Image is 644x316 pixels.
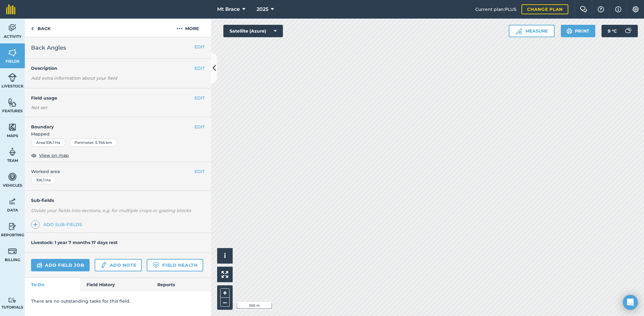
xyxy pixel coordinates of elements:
img: svg+xml;base64,PD94bWwgdmVyc2lvbj0iMS4wIiBlbmNvZGluZz0idXRmLTgiPz4KPCEtLSBHZW5lcmF0b3I6IEFkb2JlIE... [37,261,42,269]
span: i [224,252,226,260]
button: EDIT [195,43,205,50]
a: Add field job [31,259,90,271]
span: Current plan : PLUS [475,6,517,13]
img: svg+xml;base64,PHN2ZyB4bWxucz0iaHR0cDovL3d3dy53My5vcmcvMjAwMC9zdmciIHdpZHRoPSIyMCIgaGVpZ2h0PSIyNC... [177,25,183,32]
a: To-Do [25,278,80,292]
img: svg+xml;base64,PHN2ZyB4bWxucz0iaHR0cDovL3d3dy53My5vcmcvMjAwMC9zdmciIHdpZHRoPSIxNCIgaGVpZ2h0PSIyNC... [33,221,38,228]
img: svg+xml;base64,PD94bWwgdmVyc2lvbj0iMS4wIiBlbmNvZGluZz0idXRmLTgiPz4KPCEtLSBHZW5lcmF0b3I6IEFkb2JlIE... [8,147,17,157]
span: 9 ° C [608,25,617,37]
img: svg+xml;base64,PHN2ZyB4bWxucz0iaHR0cDovL3d3dy53My5vcmcvMjAwMC9zdmciIHdpZHRoPSIxNyIgaGVpZ2h0PSIxNy... [615,6,621,13]
img: svg+xml;base64,PD94bWwgdmVyc2lvbj0iMS4wIiBlbmNvZGluZz0idXRmLTgiPz4KPCEtLSBHZW5lcmF0b3I6IEFkb2JlIE... [8,23,17,33]
img: svg+xml;base64,PHN2ZyB4bWxucz0iaHR0cDovL3d3dy53My5vcmcvMjAwMC9zdmciIHdpZHRoPSI1NiIgaGVpZ2h0PSI2MC... [8,98,17,107]
button: Satellite (Azure) [223,25,283,37]
span: Mt Brace [217,6,240,13]
a: Field History [80,278,151,292]
img: svg+xml;base64,PD94bWwgdmVyc2lvbj0iMS4wIiBlbmNvZGluZz0idXRmLTgiPz4KPCEtLSBHZW5lcmF0b3I6IEFkb2JlIE... [622,25,634,37]
a: Change plan [521,4,568,14]
div: Not set [31,105,205,111]
button: Print [561,25,596,37]
img: Two speech bubbles overlapping with the left bubble in the forefront [580,6,587,12]
button: 9 °C [602,25,638,37]
img: svg+xml;base64,PD94bWwgdmVyc2lvbj0iMS4wIiBlbmNvZGluZz0idXRmLTgiPz4KPCEtLSBHZW5lcmF0b3I6IEFkb2JlIE... [8,297,17,303]
div: Open Intercom Messenger [623,295,638,310]
h4: Field usage [31,95,195,101]
em: Divide your fields into sections, e.g. for multiple crops or grazing blocks [31,208,191,213]
a: Field Health [147,259,203,271]
button: Measure [509,25,555,37]
span: View on map [39,152,69,159]
span: 2025 [257,6,268,13]
div: Perimeter : 5.746 km [69,139,117,147]
img: Four arrows, one pointing top left, one top right, one bottom right and the last bottom left [221,271,228,278]
img: A question mark icon [597,6,605,12]
span: Back Angles [31,43,66,52]
div: Area : 106.1 Ha [31,139,65,147]
a: Back [25,19,57,37]
img: A cog icon [632,6,639,12]
button: – [220,298,230,307]
div: 106.1 Ha [31,176,56,184]
img: svg+xml;base64,PD94bWwgdmVyc2lvbj0iMS4wIiBlbmNvZGluZz0idXRmLTgiPz4KPCEtLSBHZW5lcmF0b3I6IEFkb2JlIE... [8,222,17,231]
img: svg+xml;base64,PD94bWwgdmVyc2lvbj0iMS4wIiBlbmNvZGluZz0idXRmLTgiPz4KPCEtLSBHZW5lcmF0b3I6IEFkb2JlIE... [8,247,17,256]
button: EDIT [195,123,205,130]
img: svg+xml;base64,PHN2ZyB4bWxucz0iaHR0cDovL3d3dy53My5vcmcvMjAwMC9zdmciIHdpZHRoPSIxOSIgaGVpZ2h0PSIyNC... [566,27,572,35]
img: Ruler icon [516,28,522,34]
h4: Boundary [25,117,195,130]
img: svg+xml;base64,PD94bWwgdmVyc2lvbj0iMS4wIiBlbmNvZGluZz0idXRmLTgiPz4KPCEtLSBHZW5lcmF0b3I6IEFkb2JlIE... [8,172,17,181]
h4: Livestock: 1 year 7 months 17 days rest [31,240,118,245]
img: svg+xml;base64,PHN2ZyB4bWxucz0iaHR0cDovL3d3dy53My5vcmcvMjAwMC9zdmciIHdpZHRoPSIxOCIgaGVpZ2h0PSIyNC... [31,152,37,159]
img: svg+xml;base64,PD94bWwgdmVyc2lvbj0iMS4wIiBlbmNvZGluZz0idXRmLTgiPz4KPCEtLSBHZW5lcmF0b3I6IEFkb2JlIE... [8,197,17,206]
img: fieldmargin Logo [6,4,16,14]
img: svg+xml;base64,PHN2ZyB4bWxucz0iaHR0cDovL3d3dy53My5vcmcvMjAwMC9zdmciIHdpZHRoPSI5IiBoZWlnaHQ9IjI0Ii... [31,25,34,32]
img: svg+xml;base64,PD94bWwgdmVyc2lvbj0iMS4wIiBlbmNvZGluZz0idXRmLTgiPz4KPCEtLSBHZW5lcmF0b3I6IEFkb2JlIE... [8,73,17,82]
button: EDIT [195,95,205,101]
button: + [220,288,230,298]
span: Worked area [31,168,205,175]
a: Reports [151,278,211,292]
a: Add note [95,259,142,271]
h4: Sub-fields [25,197,211,204]
h4: Description [31,65,205,72]
button: EDIT [195,168,205,175]
a: Add sub-fields [31,220,85,229]
img: svg+xml;base64,PHN2ZyB4bWxucz0iaHR0cDovL3d3dy53My5vcmcvMjAwMC9zdmciIHdpZHRoPSI1NiIgaGVpZ2h0PSI2MC... [8,122,17,132]
p: There are no outstanding tasks for this field. [31,298,205,305]
button: More [164,19,211,37]
em: Add extra information about your field [31,75,117,81]
button: View on map [31,152,69,159]
button: EDIT [195,65,205,72]
img: svg+xml;base64,PD94bWwgdmVyc2lvbj0iMS4wIiBlbmNvZGluZz0idXRmLTgiPz4KPCEtLSBHZW5lcmF0b3I6IEFkb2JlIE... [100,261,107,269]
img: svg+xml;base64,PHN2ZyB4bWxucz0iaHR0cDovL3d3dy53My5vcmcvMjAwMC9zdmciIHdpZHRoPSI1NiIgaGVpZ2h0PSI2MC... [8,48,17,57]
span: Mapped [25,131,211,137]
button: i [217,248,233,264]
